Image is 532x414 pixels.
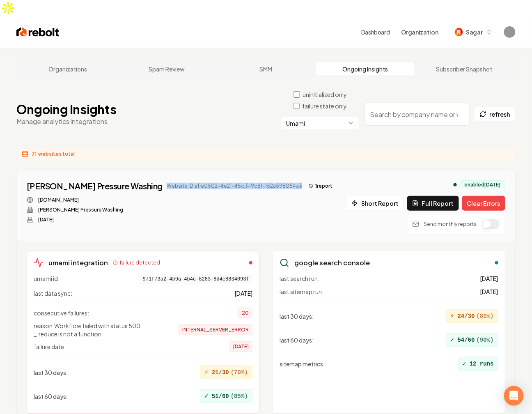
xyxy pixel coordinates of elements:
span: consecutive failures: [34,309,89,317]
div: 21/30 [200,366,252,379]
div: analytics enabled [454,183,457,186]
div: 12 runs [458,357,498,371]
span: last sitemap run: [280,287,323,296]
span: websites total [38,151,75,157]
button: Organization [397,25,443,39]
span: last 60 days : [280,336,314,344]
button: refresh [475,107,516,122]
span: [DATE] [229,341,252,352]
span: ( 85 %) [231,392,248,400]
img: Rebolt Logo [16,26,60,38]
span: ✓ [463,359,467,369]
button: Short Report [346,196,404,211]
button: Clear Errors [462,196,505,211]
a: Dashboard [361,28,390,36]
a: [DOMAIN_NAME] [38,197,79,203]
span: [DATE] [234,289,252,297]
span: ( 80 %) [477,312,494,320]
span: failure date: [34,343,66,351]
span: ⚡ [450,311,454,321]
span: 20 [238,308,252,318]
div: failed [249,261,252,264]
span: sitemap metrics : [280,360,325,368]
span: ✓ [204,391,209,401]
a: SMM [216,62,316,76]
span: 971f73a2-4b9a-4b4c-8283-8d4e8834093f [140,274,252,284]
span: INTERNAL_SERVER_ERROR [179,324,252,335]
span: ⚡ [204,368,209,377]
a: Subscriber Snapshot [415,62,514,76]
span: ( 90 %) [477,336,494,344]
h1: Ongoing Insights [16,102,116,117]
button: Open user button [504,26,516,38]
input: Search by company name or website ID [365,103,470,126]
div: enabled [495,261,498,264]
p: Manage analytics integrations [16,117,116,126]
div: Website [27,197,336,203]
p: Send monthly reports [424,221,477,228]
span: [DATE] [480,287,498,296]
h3: umami integration [48,258,108,268]
span: 71 [32,151,37,157]
button: Full Report [407,196,459,211]
a: Spam Review [117,62,217,76]
span: last 30 days : [34,368,68,377]
label: failure state only [302,102,347,110]
span: [DATE] [480,274,498,283]
span: failure detected [119,260,160,266]
span: ✓ [450,335,454,345]
span: reason: Workflow failed with status 500: _.reduce is not a function [34,322,165,338]
a: [PERSON_NAME] Pressure Washing [27,180,163,192]
span: last 60 days : [34,392,68,400]
img: Sagar Soni [504,26,516,38]
span: Sagar [466,28,483,37]
button: 1report [305,181,336,191]
div: 51/60 [200,389,252,403]
span: umami id: [34,274,60,284]
img: Sagar [455,28,463,36]
div: Open Intercom Messenger [504,386,524,406]
span: last data sync: [34,289,72,297]
label: uninitialized only [303,90,347,99]
h3: google search console [294,258,370,268]
span: last search run: [280,274,319,283]
a: Organizations [18,62,117,76]
a: Ongoing Insights [316,62,415,76]
span: ( 70 %) [231,368,248,377]
span: last 30 days : [280,312,314,320]
div: 24/30 [446,309,498,323]
div: enabled [DATE] [460,180,505,189]
div: 54/60 [446,333,498,347]
span: Website ID: a11e0502-4e21-45d3-9c8f-152a598054a3 [167,183,302,189]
